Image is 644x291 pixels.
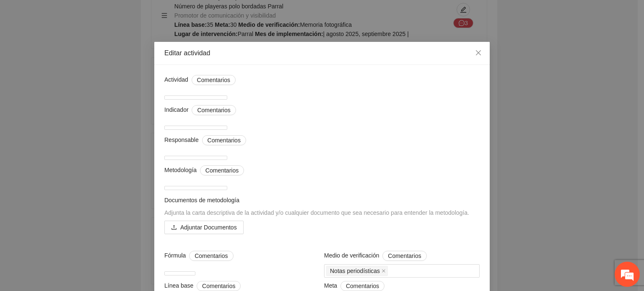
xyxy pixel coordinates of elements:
span: Comentarios [346,281,379,291]
button: Close [467,42,490,64]
span: Notas periodísticas [330,266,380,276]
button: Línea base [197,281,241,291]
span: Indicador [164,105,236,115]
div: Editar actividad [164,49,480,58]
span: Comentarios [195,251,228,260]
span: Comentarios [388,251,421,260]
button: Responsable [202,135,246,145]
span: Adjunta la carta descriptiva de la actividad y/o cualquier documento que sea necesario para enten... [164,209,469,216]
div: Minimizar ventana de chat en vivo [138,4,158,24]
span: Documentos de metodología [164,197,239,203]
span: Medio de verificación [324,251,427,261]
span: Comentarios [208,136,241,145]
span: Meta [324,281,384,291]
span: Estamos en línea. [49,97,116,181]
textarea: Escriba su mensaje y pulse “Intro” [4,198,160,228]
button: Medio de verificación [382,251,426,261]
span: Comentarios [202,281,235,291]
span: Fórmula [164,251,234,261]
button: Indicador [192,105,236,115]
button: uploadAdjuntar Documentos [164,221,244,234]
span: Comentarios [197,106,230,115]
span: close [475,49,482,56]
span: Comentarios [197,75,230,85]
span: Notas periodísticas [326,266,388,276]
button: Fórmula [189,251,233,261]
button: Meta [340,281,384,291]
button: Actividad [192,75,236,85]
span: Actividad [164,75,236,85]
div: Chatee con nosotros ahora [44,43,141,54]
button: Metodología [200,165,244,175]
span: Comentarios [205,166,239,175]
span: upload [171,224,177,231]
span: Metodología [164,165,244,175]
span: close [382,269,386,273]
span: uploadAdjuntar Documentos [164,224,244,231]
span: Adjuntar Documentos [180,223,237,232]
span: Línea base [164,281,241,291]
span: Responsable [164,135,246,145]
